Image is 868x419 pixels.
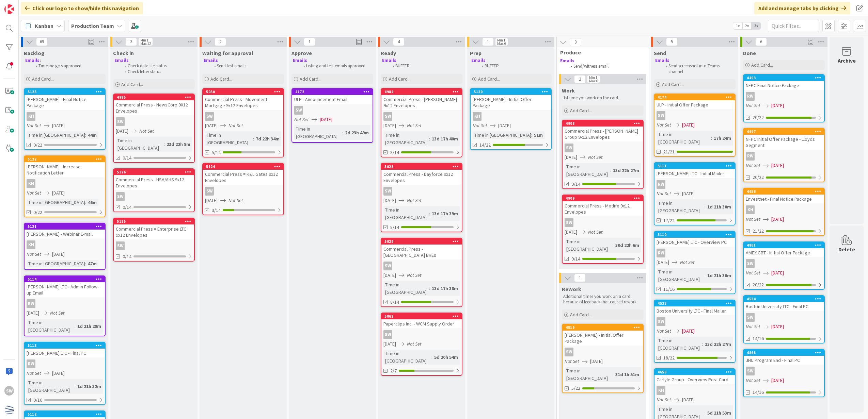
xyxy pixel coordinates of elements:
div: 5121[PERSON_NAME] - Webinar E-mail [25,223,105,238]
div: 4493NFPC Final Notice Package [744,75,824,90]
span: [DATE] [498,122,511,129]
div: RW [657,249,665,257]
a: 4656Envestnet - Final Notice PackageKHNot Set[DATE]21/22 [743,188,825,236]
div: 5028 [381,164,462,170]
span: : [429,210,430,217]
span: 0/14 [123,154,131,162]
a: 4493NFPC Final Notice PackageRWNot Set[DATE]20/22 [743,74,825,122]
span: Add Card... [570,107,592,114]
i: Not Set [27,190,41,196]
a: 4909Commercial Press - Metlife 9x12 EnvelopesSW[DATE]Not SetTime in [GEOGRAPHIC_DATA]:30d 22h 6m9/14 [562,195,644,264]
div: Time in [GEOGRAPHIC_DATA] [383,206,429,221]
a: 5110[PERSON_NAME] LTC - Overview PCRW[DATE]Not SetTime in [GEOGRAPHIC_DATA]:1d 21h 30m11/16 [654,231,736,294]
span: 5/14 [212,149,221,156]
span: Kanban [35,22,53,30]
div: Time in [GEOGRAPHIC_DATA] [116,137,164,152]
div: 17h 24m [712,134,733,142]
i: Not Set [407,122,422,129]
span: 0/14 [123,204,131,211]
span: : [85,199,86,206]
div: 4172ULP - Announcement Email [292,89,373,104]
div: SW [563,144,643,152]
span: Add Card... [478,76,500,82]
div: 4174 [654,94,735,100]
div: 5124 [206,164,283,169]
div: 5121 [28,224,105,229]
div: SW [383,187,392,196]
span: [DATE] [771,216,784,223]
div: SW [381,187,462,196]
div: 44m [86,131,98,139]
div: 4533 [654,300,735,306]
span: [DATE] [52,251,65,258]
div: 4656Envestnet - Final Notice Package [744,188,824,203]
a: 5122[PERSON_NAME] - Increase Notification LetterKHNot Set[DATE]Time in [GEOGRAPHIC_DATA]:46m0/22 [24,155,106,217]
span: 0/14 [123,253,131,260]
a: 4985Commercial Press - NewsCorp 9X12 EnvelopesSW[DATE]Not SetTime in [GEOGRAPHIC_DATA]:23d 22h 8m... [113,94,195,163]
i: Not Set [27,122,41,129]
span: [DATE] [383,122,396,129]
span: Add Card... [121,81,143,87]
i: Not Set [50,310,65,316]
div: SW [114,241,194,250]
img: Visit kanbanzone.com [4,4,14,14]
input: Quick Filter... [768,20,819,32]
span: 8/14 [390,299,399,306]
div: 5125 [117,219,194,224]
div: Time in [GEOGRAPHIC_DATA] [383,281,429,296]
div: Boston University LTC - Final PC [744,302,824,311]
div: NFPC Initial Offer Package - Lloyds Segment [744,135,824,150]
div: AMEX GBT - Initial Offer Package [744,248,824,257]
div: SW [116,117,125,126]
div: 4656 [747,189,824,194]
div: 5111 [658,164,735,168]
div: 30d 22h 6m [614,241,641,249]
div: KH [744,205,824,214]
span: : [613,241,614,249]
div: KH [746,205,755,214]
div: 5062 [381,313,462,319]
div: 5029 [384,239,462,244]
div: NFPC Final Notice Package [744,81,824,90]
div: SW [116,192,125,201]
span: : [253,135,254,143]
a: 5050Commercial Press - Movement Mortgage 9x12 EnvelopesSW[DATE]Not SetTime in [GEOGRAPHIC_DATA]:7... [202,88,284,157]
div: 5121 [25,223,105,230]
div: 5110[PERSON_NAME] LTC - Overview PC [654,232,735,247]
a: 4174ULP - Initial Offer PackageSWNot Set[DATE]Time in [GEOGRAPHIC_DATA]:17h 24m21/21 [654,94,736,157]
div: Commercial Press - HSA/AHS 9x12 Envelopes [114,175,194,190]
span: [DATE] [771,102,784,109]
div: 4861AMEX GBT - Initial Offer Package [744,242,824,257]
div: 5123 [25,89,105,95]
div: SW [114,117,194,126]
div: KH [27,112,35,121]
span: 0/22 [33,209,42,216]
div: 13d 17h 39m [430,210,460,217]
div: 4984 [384,89,462,94]
span: 20/22 [753,281,764,288]
div: SW [746,259,755,268]
div: [PERSON_NAME] - Webinar E-mail [25,230,105,238]
span: [DATE] [52,189,65,197]
div: 4861 [744,242,824,248]
div: 7d 22h 34m [254,135,281,143]
div: 5050 [203,89,283,95]
div: 4533 [658,301,735,306]
i: Not Set [746,216,760,222]
span: : [342,129,343,136]
div: ULP - Announcement Email [292,95,373,104]
div: KH [25,240,105,249]
a: 5126Commercial Press - HSA/AHS 9x12 EnvelopesSW0/14 [113,168,195,212]
div: SW [565,144,573,152]
div: [PERSON_NAME] LTC - Initial Mailer [654,169,735,178]
span: 9/14 [571,181,580,188]
span: [DATE] [205,197,218,204]
div: SW [657,317,665,326]
span: 8/14 [390,224,399,231]
div: SW [381,262,462,270]
div: 4985Commercial Press - NewsCorp 9X12 Envelopes [114,94,194,115]
div: 4697 [747,129,824,134]
div: Time in [GEOGRAPHIC_DATA] [383,131,429,146]
div: KH [473,112,482,121]
i: Not Set [588,229,603,235]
